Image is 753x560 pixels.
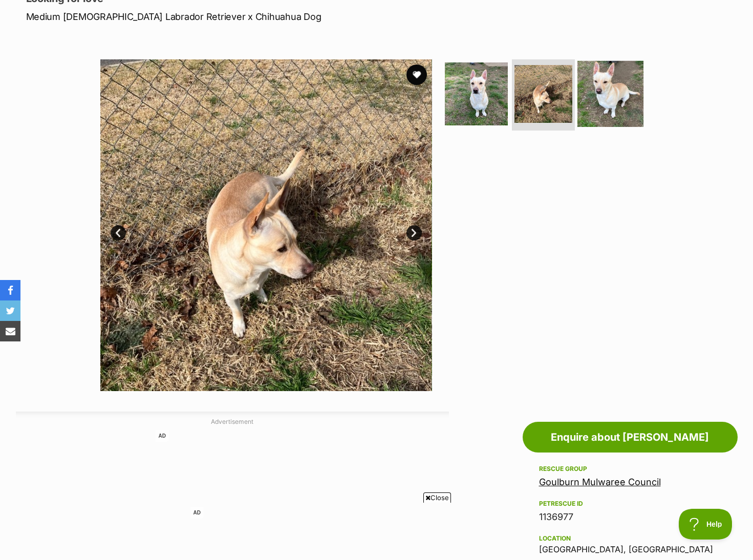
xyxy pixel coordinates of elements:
[539,500,721,508] div: PetRescue ID
[100,59,432,391] img: Photo of Oakley
[523,422,738,453] a: Enquire about [PERSON_NAME]
[406,64,427,85] button: favourite
[445,62,508,125] img: Photo of Oakley
[539,534,721,543] div: Location
[539,477,661,487] a: Goulburn Mulwaree Council
[376,554,377,555] iframe: Advertisement
[539,465,721,473] div: Rescue group
[539,510,721,524] div: 1136977
[190,507,204,519] span: AD
[577,60,643,126] img: Photo of Oakley
[679,509,733,540] iframe: Help Scout Beacon - Open
[156,430,169,442] span: AD
[111,225,126,241] a: Prev
[423,492,451,503] span: Close
[406,225,422,241] a: Next
[26,10,459,24] p: Medium [DEMOGRAPHIC_DATA] Labrador Retriever x Chihuahua Dog
[539,532,721,554] div: [GEOGRAPHIC_DATA], [GEOGRAPHIC_DATA]
[514,65,572,123] img: Photo of Oakley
